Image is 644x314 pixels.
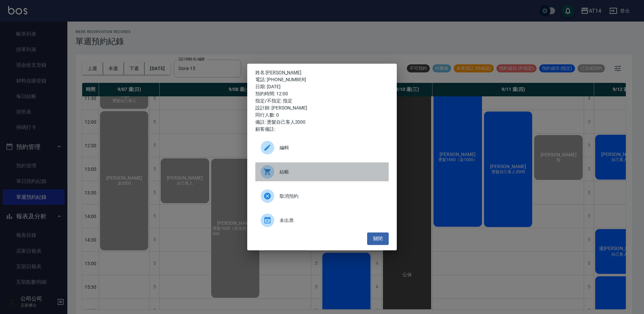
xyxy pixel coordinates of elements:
p: 姓名: [255,69,389,76]
div: 備註: 燙髮自己客人2000 [255,119,389,126]
div: 設計師: [PERSON_NAME] [255,104,389,112]
div: 電話: [PHONE_NUMBER] [255,76,389,83]
div: 指定/不指定: 指定 [255,97,389,104]
div: 日期: [DATE] [255,83,389,90]
span: 編輯 [280,144,383,151]
div: 編輯 [255,138,389,157]
div: 同行人數: 0 [255,112,389,119]
span: 未出席 [280,217,383,224]
div: 顧客備註: [255,126,389,133]
a: [PERSON_NAME] [266,70,301,75]
div: 預約時間: 12:00 [255,90,389,97]
div: 取消預約 [255,187,389,206]
a: 結帳 [255,162,389,187]
a: 編輯 [255,138,389,162]
div: 未出席 [255,211,389,230]
button: 關閉 [367,232,389,245]
div: 結帳 [255,162,389,181]
span: 結帳 [280,168,383,176]
span: 取消預約 [280,193,383,200]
